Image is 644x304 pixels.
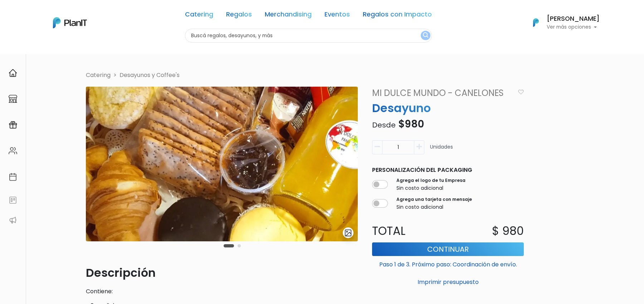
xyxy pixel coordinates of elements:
[372,120,396,130] span: Desde
[53,17,87,28] img: PlanIt Logo
[396,196,472,203] label: Agrega una tarjeta con mensaje
[9,173,17,181] img: calendar-87d922413cdce8b2cf7b7f5f62616a5cf9e4887200fb71536465627b3292af00.svg
[238,244,241,247] button: Carousel Page 2
[9,146,17,155] img: people-662611757002400ad9ed0e3c099ab2801c6687ba6c219adb57efc949bc21e19d.svg
[372,166,524,174] p: Personalización del packaging
[226,11,252,20] a: Regalos
[86,287,358,296] p: Contiene:
[430,143,453,157] p: Unidades
[265,11,312,20] a: Merchandising
[524,13,600,32] button: PlanIt Logo [PERSON_NAME] Ver más opciones
[492,222,524,240] p: $ 980
[9,121,17,129] img: campaigns-02234683943229c281be62815700db0a1741e53638e28bf9629b52c665b00959.svg
[185,29,432,43] input: Buscá regalos, desayunos, y más
[423,32,428,39] img: search_button-432b6d5273f82d61273b3651a40e1bd1b912527efae98b1b7a1b2c0702e16a8d.svg
[396,177,465,184] label: Agrega el logo de tu Empresa
[86,87,358,241] img: 285201599_693761701734861_2864128965460336740_n.jpg
[222,241,243,250] div: Carousel Pagination
[119,71,180,79] a: Desayunos y Coffee's
[372,276,524,288] button: Imprimir presupuesto
[398,117,424,131] span: $980
[368,222,448,240] p: Total
[368,100,528,117] p: Desayuno
[372,242,524,256] button: Continuar
[547,16,600,22] h6: [PERSON_NAME]
[9,95,17,103] img: marketplace-4ceaa7011d94191e9ded77b95e3339b90024bf715f7c57f8cf31f2d8c509eaba.svg
[224,244,234,247] button: Carousel Page 1 (Current Slide)
[396,184,465,192] p: Sin costo adicional
[518,90,524,95] img: heart_icon
[9,69,17,77] img: home-e721727adea9d79c4d83392d1f703f7f8bce08238fde08b1acbfd93340b81755.svg
[372,257,524,269] p: Paso 1 de 3. Próximo paso: Coordinación de envío.
[325,11,350,20] a: Eventos
[528,15,544,30] img: PlanIt Logo
[547,25,600,30] p: Ver más opciones
[86,264,358,281] p: Descripción
[185,11,213,20] a: Catering
[396,203,472,211] p: Sin costo adicional
[9,196,17,204] img: feedback-78b5a0c8f98aac82b08bfc38622c3050aee476f2c9584af64705fc4e61158814.svg
[86,71,111,79] li: Catering
[368,87,515,100] a: Mi Dulce Mundo - Canelones
[9,216,17,225] img: partners-52edf745621dab592f3b2c58e3bca9d71375a7ef29c3b500c9f145b62cc070d4.svg
[82,71,562,81] nav: breadcrumb
[363,11,432,20] a: Regalos con Impacto
[344,229,352,237] img: gallery-light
